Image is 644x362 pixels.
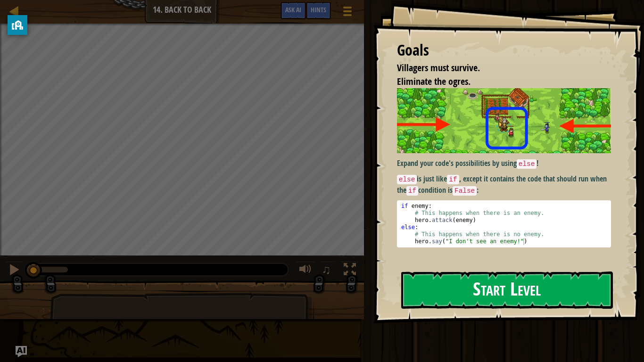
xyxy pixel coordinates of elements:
[385,75,609,89] li: Eliminate the ogres.
[296,261,315,280] button: Adjust volume
[397,75,471,88] span: Eliminate the ogres.
[5,261,24,280] button: Ctrl + P: Pause
[281,2,306,19] button: Ask AI
[406,186,418,196] code: if
[447,175,459,184] code: if
[401,271,613,309] button: Start Level
[311,5,326,14] span: Hints
[397,61,480,74] span: Villagers must survive.
[517,159,537,169] code: else
[336,2,359,24] button: Show game menu
[285,5,301,14] span: Ask AI
[397,88,611,153] img: Back to back
[16,346,27,357] button: Ask AI
[397,173,611,196] p: is just like , except it contains the code that should run when the condition is :
[397,158,611,169] p: Expand your code's possibilities by using !
[320,261,336,280] button: ♫
[340,261,359,280] button: Toggle fullscreen
[397,40,611,61] div: Goals
[385,61,609,75] li: Villagers must survive.
[8,15,27,35] button: privacy banner
[397,175,417,184] code: else
[453,186,477,196] code: False
[322,263,331,277] span: ♫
